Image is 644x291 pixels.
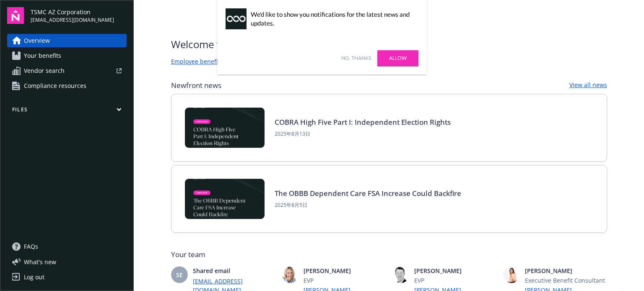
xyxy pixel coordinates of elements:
img: photo [503,266,520,283]
div: Log out [24,270,44,284]
span: Executive Benefit Consultant [525,276,607,285]
img: photo [392,266,409,283]
img: BLOG-Card Image - Compliance - OBBB Dep Care FSA - 08-01-25.jpg [185,179,265,219]
span: Overview [24,34,50,47]
img: photo [282,266,299,283]
img: BLOG-Card Image - Compliance - COBRA High Five Pt 1 07-18-25.jpg [185,108,265,148]
a: Overview [7,34,127,47]
span: Shared email [193,266,275,275]
span: 2025年8月5日 [275,201,461,209]
span: Newfront news [171,80,221,90]
div: We'd like to show you notifications for the latest news and updates. [251,10,414,28]
span: EVP [414,276,496,285]
a: COBRA High Five Part I: Independent Election Rights [275,117,451,127]
button: TSMC AZ Corporation[EMAIL_ADDRESS][DOMAIN_NAME] [31,7,127,24]
a: Vendor search [7,64,127,77]
span: SE [176,270,183,279]
button: Files [7,106,127,116]
button: What's new [7,258,70,266]
span: TSMC AZ Corporation [31,8,114,16]
span: Welcome to Navigator , [PERSON_NAME] [171,37,357,52]
a: The OBBB Dependent Care FSA Increase Could Backfire [275,188,461,198]
span: 2025年8月13日 [275,130,451,138]
img: navigator-logo.svg [7,7,24,24]
span: [PERSON_NAME] [414,266,496,275]
span: Your benefits [24,49,61,62]
a: No, thanks [341,54,371,62]
a: Compliance resources [7,79,127,93]
span: What ' s new [24,258,56,266]
a: FAQs [7,240,127,253]
span: Compliance resources [24,79,86,93]
span: [EMAIL_ADDRESS][DOMAIN_NAME] [31,16,114,24]
span: Vendor search [24,64,65,77]
span: FAQs [24,240,38,253]
span: [PERSON_NAME] [525,266,607,275]
span: [PERSON_NAME] [304,266,386,275]
a: Employee benefits portal [171,57,241,67]
a: Your benefits [7,49,127,62]
span: Your team [171,250,607,260]
a: Allow [377,50,418,66]
a: View all news [569,80,607,90]
span: EVP [304,276,386,285]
